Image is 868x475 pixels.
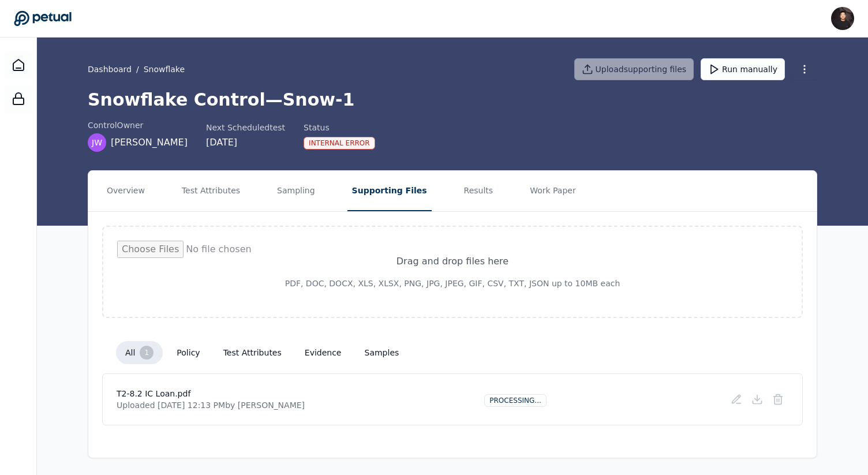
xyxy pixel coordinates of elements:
[214,342,291,363] button: test attributes
[356,342,409,363] button: samples
[88,119,188,131] div: control Owner
[111,136,188,149] span: [PERSON_NAME]
[88,89,817,110] h1: Snowflake Control — Snow-1
[574,58,694,80] button: Uploadsupporting files
[295,342,351,363] button: evidence
[117,399,305,411] p: Uploaded [DATE] 12:13 PM by [PERSON_NAME]
[726,389,747,410] button: Add/Edit Description
[347,171,432,211] button: Supporting Files
[140,346,154,360] div: 1
[304,137,375,149] div: Internal Error
[747,389,768,410] button: Download File
[206,136,285,149] div: [DATE]
[88,63,185,75] div: /
[5,51,32,79] a: Dashboard
[116,341,163,364] button: all 1
[304,122,375,133] div: Status
[144,63,185,75] button: Snowflake
[459,171,498,211] button: Results
[167,342,209,363] button: policy
[92,137,102,148] span: JW
[768,389,788,410] button: Delete File
[206,122,285,133] div: Next Scheduled test
[117,388,305,399] h4: T2-8.2 IC Loan.pdf
[177,171,245,211] button: Test Attributes
[525,171,581,211] button: Work Paper
[88,63,132,75] a: Dashboard
[272,171,320,211] button: Sampling
[831,7,854,30] img: James Lee
[88,171,817,211] nav: Tabs
[701,58,785,80] button: Run manually
[14,10,72,27] a: Go to Dashboard
[5,85,32,113] a: SOC
[102,171,149,211] button: Overview
[484,394,546,407] div: Processing...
